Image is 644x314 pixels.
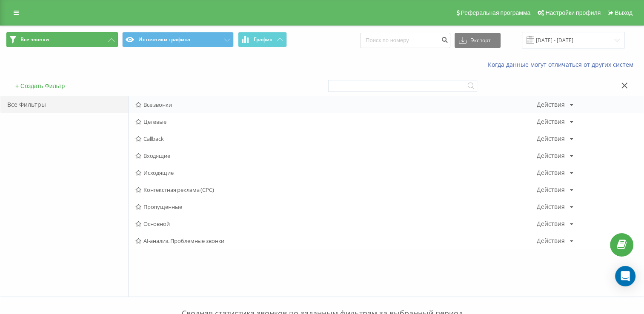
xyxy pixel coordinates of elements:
[135,187,536,193] span: Контекстная реклама (CPC)
[13,82,67,90] button: + Создать Фильтр
[536,204,564,210] div: Действия
[536,153,564,159] div: Действия
[545,9,601,16] span: Настройки профиля
[254,37,272,43] span: График
[135,136,536,142] span: Callback
[536,119,564,125] div: Действия
[6,32,118,47] button: Все звонки
[135,204,536,210] span: Пропущенные
[618,82,631,91] button: Закрыть
[360,33,450,48] input: Поиск по номеру
[20,36,49,43] span: Все звонки
[536,238,564,244] div: Действия
[135,102,536,108] span: Все звонки
[455,33,501,48] button: Экспорт
[238,32,287,47] button: График
[135,153,536,159] span: Входящие
[135,119,536,125] span: Целевые
[615,9,633,16] span: Выход
[536,187,564,193] div: Действия
[135,238,536,244] span: AI-анализ. Проблемные звонки
[536,221,564,227] div: Действия
[135,170,536,176] span: Исходящие
[461,9,530,16] span: Реферальная программа
[536,102,564,108] div: Действия
[135,221,536,227] span: Основной
[615,266,635,286] div: Open Intercom Messenger
[536,136,564,142] div: Действия
[0,96,128,113] div: Все Фильтры
[488,60,638,69] a: Когда данные могут отличаться от других систем
[536,170,564,176] div: Действия
[122,32,234,47] button: Источники трафика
